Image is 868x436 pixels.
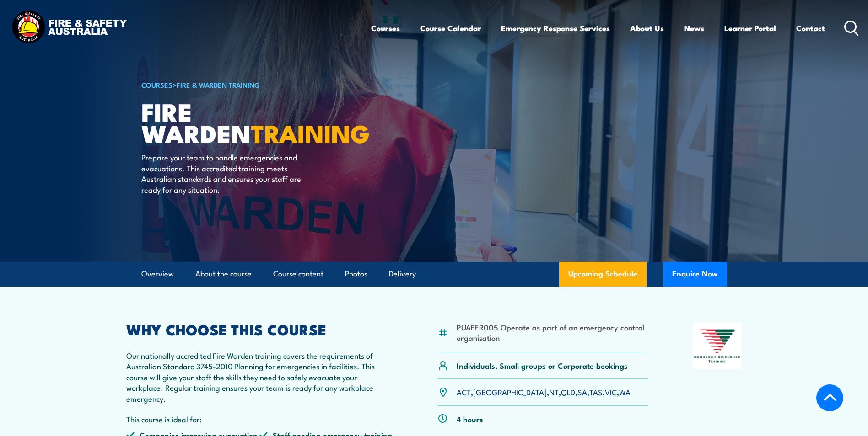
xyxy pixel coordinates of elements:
a: Course Calendar [420,16,481,40]
p: , , , , , , , [457,387,631,397]
a: WA [619,386,631,397]
a: [GEOGRAPHIC_DATA] [473,386,547,397]
a: TAS [589,386,603,397]
a: COURSES [141,80,173,90]
a: Delivery [389,262,416,286]
a: Emergency Response Services [501,16,610,40]
strong: TRAINING [251,113,370,151]
a: SA [577,386,587,397]
a: QLD [561,386,575,397]
a: Overview [141,262,174,286]
p: Our nationally accredited Fire Warden training covers the requirements of Australian Standard 374... [126,350,394,404]
a: Fire & Warden Training [177,80,260,90]
a: Photos [345,262,367,286]
a: About Us [630,16,664,40]
h1: Fire Warden [141,101,367,143]
a: NT [549,386,559,397]
h2: WHY CHOOSE THIS COURSE [126,323,394,335]
p: Individuals, Small groups or Corporate bookings [457,360,628,371]
a: Learner Portal [724,16,776,40]
a: News [684,16,704,40]
a: Course content [273,262,323,286]
h6: > [141,79,367,90]
li: PUAFER005 Operate as part of an emergency control organisation [457,322,648,343]
p: Prepare your team to handle emergencies and evacuations. This accredited training meets Australia... [141,152,308,195]
a: Upcoming Schedule [559,262,647,287]
p: 4 hours [457,414,483,424]
a: About the course [195,262,252,286]
a: VIC [605,386,617,397]
a: ACT [457,386,471,397]
a: Courses [371,16,400,40]
p: This course is ideal for: [126,414,394,424]
button: Enquire Now [663,262,727,287]
img: Nationally Recognised Training logo. [693,323,742,369]
a: Contact [796,16,825,40]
